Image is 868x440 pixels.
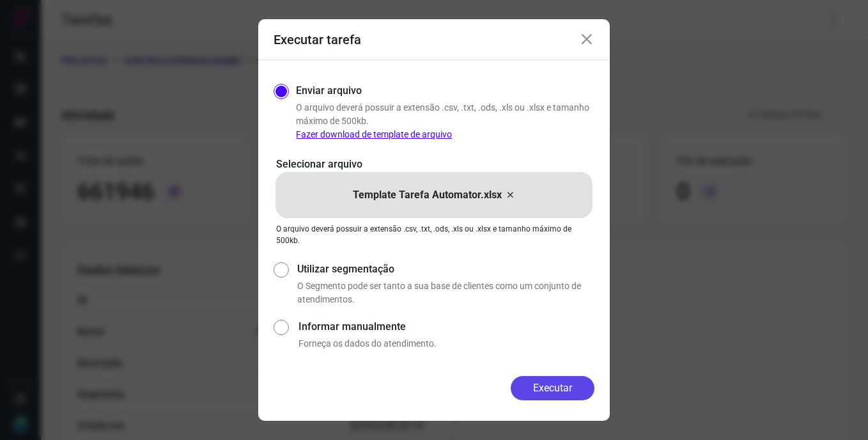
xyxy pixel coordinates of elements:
p: Forneça os dados do atendimento. [298,337,594,350]
p: O Segmento pode ser tanto a sua base de clientes como um conjunto de atendimentos. [297,279,594,306]
p: O arquivo deverá possuir a extensão .csv, .txt, .ods, .xls ou .xlsx e tamanho máximo de 500kb. [276,223,592,246]
label: Enviar arquivo [296,83,362,98]
label: Utilizar segmentação [297,262,594,277]
a: Fazer download de template de arquivo [296,129,452,139]
p: Selecionar arquivo [276,157,592,172]
button: Executar [511,376,594,400]
h3: Executar tarefa [274,32,361,47]
p: O arquivo deverá possuir a extensão .csv, .txt, .ods, .xls ou .xlsx e tamanho máximo de 500kb. [296,101,594,141]
p: Template Tarefa Automator.xlsx [353,187,502,203]
label: Informar manualmente [298,319,594,334]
